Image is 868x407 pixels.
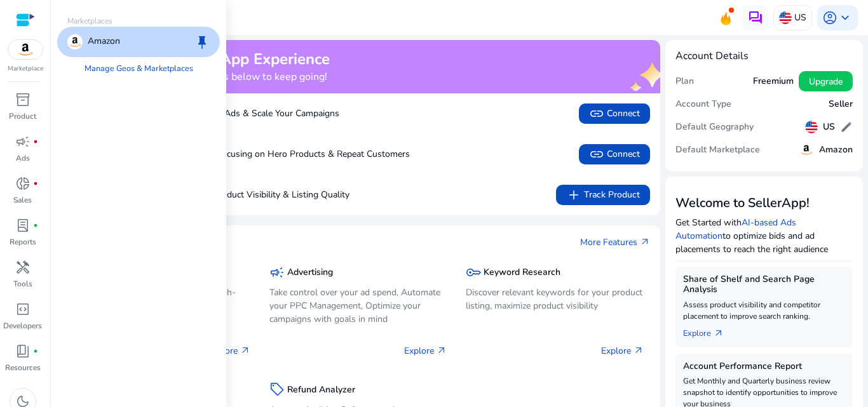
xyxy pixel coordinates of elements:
span: fiber_manual_record [33,223,38,228]
span: Connect [589,147,640,162]
h4: Account Details [675,50,853,62]
h5: US [823,122,835,133]
img: us.svg [805,121,818,133]
p: Marketplace [8,64,43,74]
span: fiber_manual_record [33,349,38,354]
span: fiber_manual_record [33,139,38,144]
span: edit [840,121,853,133]
span: Upgrade [809,75,843,88]
p: Explore [404,344,447,357]
h5: Plan [675,76,694,87]
h5: Refund Analyzer [287,385,355,396]
span: fiber_manual_record [33,181,38,186]
span: Track Product [566,187,640,203]
span: arrow_outward [437,345,447,356]
p: Get Started with to optimize bids and ad placements to reach the right audience [675,216,853,256]
p: Explore [601,344,644,357]
span: campaign [269,265,285,280]
img: amazon.svg [8,40,43,59]
span: arrow_outward [634,345,644,356]
h3: Welcome to SellerApp! [675,196,853,211]
img: amazon.svg [799,142,814,157]
span: link [589,106,604,121]
span: arrow_outward [640,237,650,247]
h5: Amazon [819,145,853,156]
button: addTrack Product [556,185,650,205]
h5: Freemium [753,76,794,87]
span: key [466,265,481,280]
h5: Share of Shelf and Search Page Analysis [683,274,846,296]
h5: Seller [829,99,853,110]
a: Explorearrow_outward [683,322,734,340]
p: Reports [10,236,36,248]
button: Upgrade [799,71,853,91]
p: Take control over your ad spend, Automate your PPC Management, Optimize your campaigns with goals... [269,286,447,326]
span: book_4 [15,344,31,359]
h5: Account Performance Report [683,361,846,372]
p: Assess product visibility and competitor placement to improve search ranking. [683,299,846,322]
h5: Default Marketplace [675,145,760,156]
span: handyman [15,260,31,275]
p: Explore [208,344,250,357]
p: Resources [5,362,41,373]
span: account_circle [822,10,837,25]
p: Product [9,110,36,122]
h5: Keyword Research [484,267,560,278]
p: Tools [13,278,32,290]
span: keyboard_arrow_down [837,10,853,25]
p: US [794,6,806,29]
span: link [589,147,604,162]
p: Marketplaces [57,15,220,27]
p: Ads [16,152,30,164]
a: More Featuresarrow_outward [580,236,650,249]
p: Discover relevant keywords for your product listing, maximize product visibility [466,286,644,312]
span: code_blocks [15,302,31,317]
p: Sales [13,194,32,206]
span: arrow_outward [714,328,724,338]
a: AI-based Ads Automation [675,217,796,242]
p: Boost Sales by Focusing on Hero Products & Repeat Customers [89,147,410,161]
h5: Advertising [287,267,333,278]
img: amazon.svg [67,34,83,50]
span: donut_small [15,176,31,191]
span: keep [194,34,210,50]
h5: Default Geography [675,122,754,133]
span: arrow_outward [240,345,250,356]
span: campaign [15,134,31,149]
p: Developers [3,320,42,331]
h5: Account Type [675,99,731,110]
button: linkConnect [579,103,650,124]
p: Amazon [88,34,120,50]
span: sell [269,382,285,397]
a: Manage Geos & Marketplaces [74,57,203,80]
span: add [566,187,581,203]
button: linkConnect [579,144,650,164]
span: lab_profile [15,218,31,233]
span: Connect [589,106,640,121]
img: us.svg [779,11,792,24]
span: inventory_2 [15,92,31,107]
